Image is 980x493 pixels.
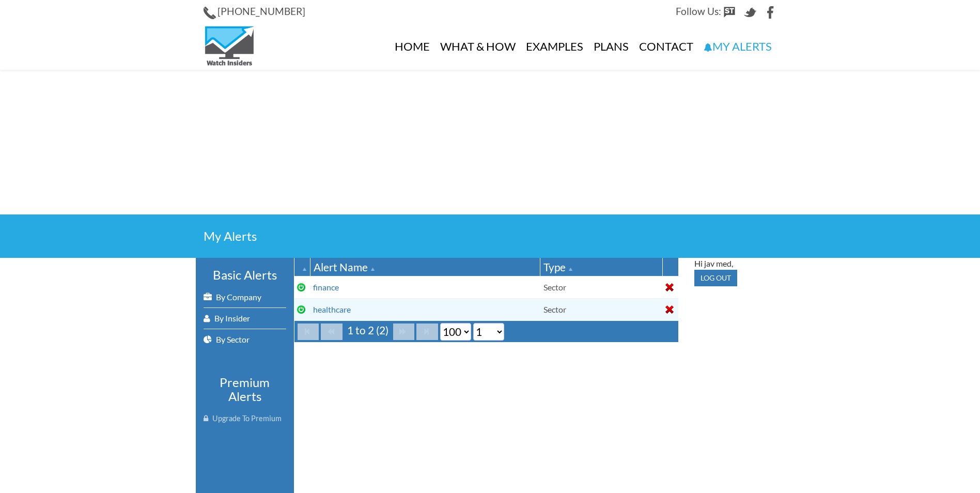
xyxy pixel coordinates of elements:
[204,268,286,282] h3: Basic Alerts
[217,5,305,17] span: [PHONE_NUMBER]
[313,282,339,292] a: finance
[313,304,351,314] a: healthcare
[694,258,777,270] div: Hi jav med,
[473,323,504,341] select: Select page number
[540,258,662,276] th: Type: Ascending sort applied, activate to apply a descending sort
[634,23,698,70] a: Contact
[540,276,662,298] td: Sector
[180,70,800,214] iframe: Advertisement
[314,259,537,274] div: Alert Name
[204,408,286,429] a: Upgrade To Premium
[440,323,471,341] select: Select page size
[694,270,737,286] input: Log out
[310,258,540,276] th: Alert Name: Ascending sort applied, activate to apply a descending sort
[204,329,286,350] a: By Sector
[662,258,678,276] th: : No sort applied, activate to apply an ascending sort
[345,323,391,336] span: 1 to 2 (2)
[204,7,216,19] img: Phone
[765,6,777,19] img: Facebook
[540,298,662,320] td: Sector
[744,6,756,19] img: Twitter
[588,23,634,70] a: Plans
[390,23,435,70] a: Home
[698,23,777,70] a: My Alerts
[543,259,659,274] div: Type
[204,230,777,242] h2: My Alerts
[676,5,721,17] span: Follow Us:
[521,23,588,70] a: Examples
[435,23,521,70] a: What & How
[723,6,736,19] img: StockTwits
[204,287,286,307] a: By Company
[204,308,286,329] a: By Insider
[204,376,286,403] h3: Premium Alerts
[294,258,310,276] th: : Ascending sort applied, activate to apply a descending sort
